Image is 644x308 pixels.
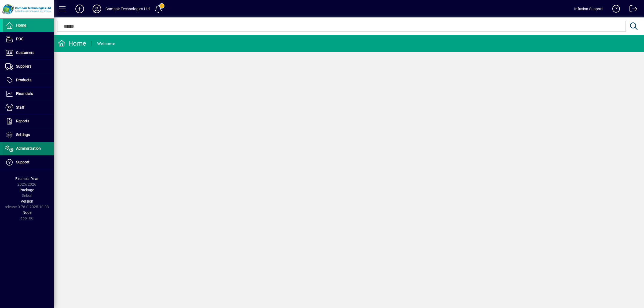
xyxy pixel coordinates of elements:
[3,115,54,128] a: Reports
[3,142,54,155] a: Administration
[3,32,54,46] a: POS
[21,199,33,203] span: Version
[3,46,54,60] a: Customers
[3,101,54,114] a: Staff
[625,1,637,19] a: Logout
[3,156,54,169] a: Support
[105,5,150,13] div: Compair Technologies Ltd
[16,105,24,109] span: Staff
[16,133,30,137] span: Settings
[3,74,54,87] a: Products
[16,64,31,68] span: Suppliers
[16,78,31,82] span: Products
[3,128,54,142] a: Settings
[58,39,86,48] div: Home
[16,37,23,41] span: POS
[608,1,620,19] a: Knowledge Base
[3,60,54,73] a: Suppliers
[23,210,31,215] span: Node
[88,4,105,14] button: Profile
[16,50,34,55] span: Customers
[16,160,30,164] span: Support
[16,119,29,123] span: Reports
[71,4,88,14] button: Add
[15,177,39,181] span: Financial Year
[16,91,33,96] span: Financials
[3,87,54,101] a: Financials
[574,5,603,13] div: Infusion Support
[97,39,115,48] div: Welcome
[20,188,34,192] span: Package
[16,23,26,27] span: Home
[16,146,41,151] span: Administration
